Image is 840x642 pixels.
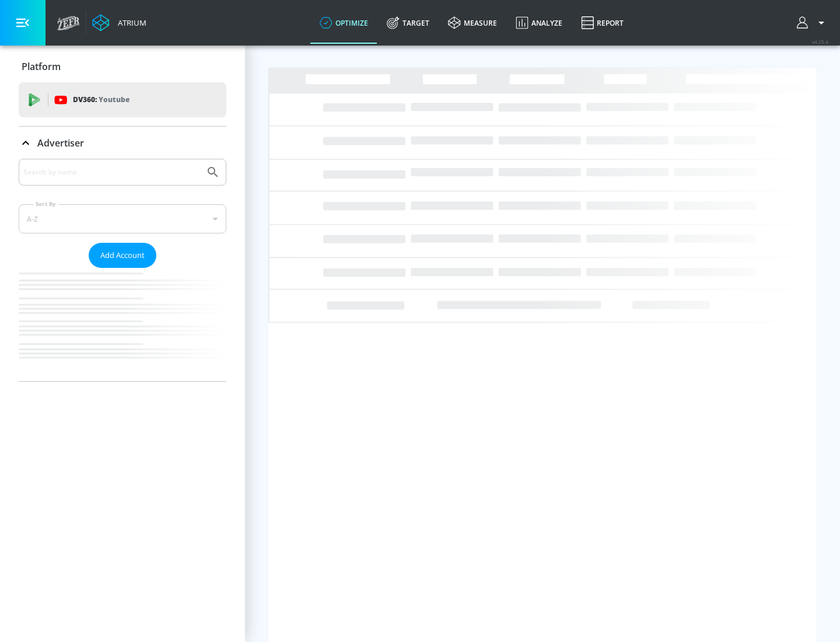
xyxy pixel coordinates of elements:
[19,159,226,381] div: Advertiser
[73,93,129,106] p: DV360:
[33,200,58,208] label: Sort By
[19,50,226,83] div: Platform
[22,60,61,73] p: Platform
[92,14,146,32] a: Atrium
[572,2,633,44] a: Report
[377,2,439,44] a: Target
[89,243,156,268] button: Add Account
[99,93,129,106] p: Youtube
[812,39,828,45] span: v 4.25.4
[439,2,506,44] a: measure
[19,204,226,233] div: A-Z
[19,82,226,117] div: DV360: Youtube
[19,268,226,381] nav: list of Advertiser
[506,2,572,44] a: Analyze
[113,18,146,28] div: Atrium
[100,249,145,262] span: Add Account
[19,127,226,159] div: Advertiser
[37,137,84,149] p: Advertiser
[310,2,377,44] a: optimize
[23,165,200,180] input: Search by name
